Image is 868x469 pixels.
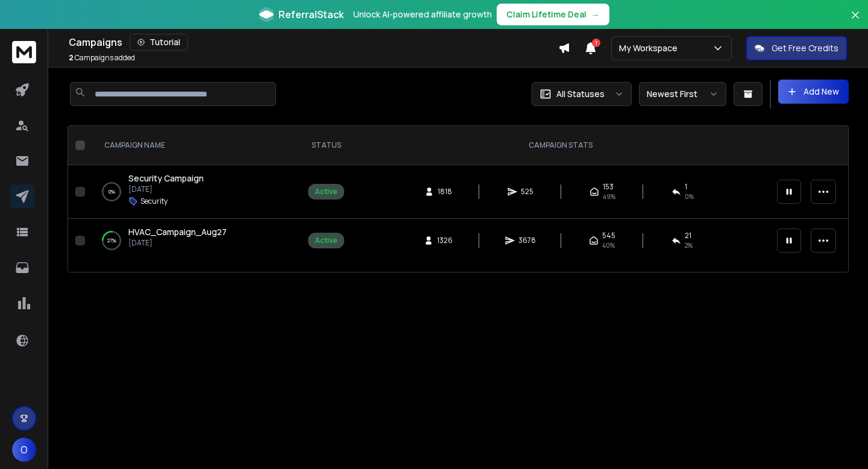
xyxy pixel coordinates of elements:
[69,52,74,63] span: 2
[685,231,691,241] span: 21
[351,126,770,165] th: CAMPAIGN STATS
[602,241,615,250] span: 40 %
[772,42,838,54] p: Get Free Credits
[140,197,168,206] p: Security
[315,236,338,245] div: Active
[685,192,694,201] span: 0 %
[278,7,344,22] span: ReferralStack
[69,53,135,63] p: Campaigns added
[315,187,338,197] div: Active
[108,186,115,198] p: 0 %
[69,34,558,51] div: Campaigns
[128,172,204,184] a: Security Campaign
[128,238,227,248] p: [DATE]
[619,42,682,54] p: My Workspace
[90,219,301,263] td: 27%HVAC_Campaign_Aug27[DATE]
[746,36,847,60] button: Get Free Credits
[639,82,726,106] button: Newest First
[521,187,533,197] span: 525
[437,236,453,245] span: 1326
[556,88,605,100] p: All Statuses
[128,226,227,238] a: HVAC_Campaign_Aug27
[90,126,301,165] th: CAMPAIGN NAME
[130,34,188,51] button: Tutorial
[685,182,687,192] span: 1
[90,165,301,219] td: 0%Security Campaign[DATE]Security
[128,226,227,238] span: HVAC_Campaign_Aug27
[518,236,536,245] span: 3678
[848,7,863,36] button: Close banner
[12,438,36,462] button: O
[592,39,600,47] span: 1
[497,4,609,25] button: Claim Lifetime Deal→
[353,8,492,20] p: Unlock AI-powered affiliate growth
[128,172,204,184] span: Security Campaign
[603,192,615,201] span: 49 %
[778,80,849,104] button: Add New
[603,182,614,192] span: 153
[602,231,615,241] span: 545
[128,184,204,194] p: [DATE]
[685,241,693,250] span: 2 %
[591,8,600,20] span: →
[438,187,452,197] span: 1818
[301,126,351,165] th: STATUS
[107,234,116,247] p: 27 %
